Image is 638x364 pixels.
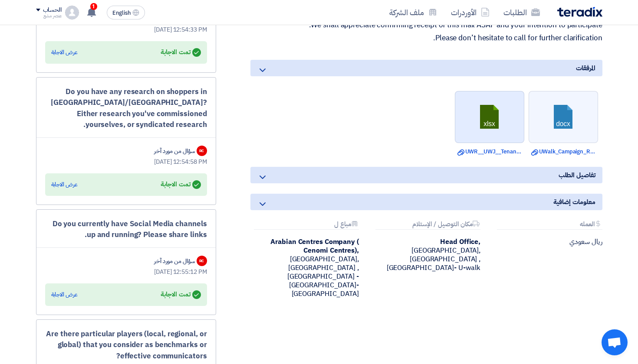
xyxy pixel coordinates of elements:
[197,146,207,156] div: RC
[493,237,602,246] div: ريال سعودي
[107,6,145,19] button: English
[382,2,444,23] a: ملف الشركة
[161,289,201,301] div: تمت الاجابة
[90,3,97,10] span: 1
[250,21,602,29] p: We shall appreciate confirming receipt of this mail ASAP and your intention to participate.
[45,25,207,34] div: [DATE] 12:54:33 PM
[553,197,595,207] span: معلومات إضافية
[51,290,78,299] div: عرض الاجابة
[36,13,62,18] div: عنصر مشع
[45,157,207,166] div: [DATE] 12:54:58 PM
[45,267,207,276] div: [DATE] 12:55:12 PM
[51,48,78,57] div: عرض الاجابة
[43,6,62,14] div: الحساب
[444,2,497,23] a: الأوردرات
[559,170,595,180] span: تفاصيل الطلب
[45,328,207,362] div: Are there particular players (local, regional, or global) that you consider as benchmarks or effe...
[112,10,131,16] span: English
[65,6,79,19] img: profile_test.png
[254,221,359,230] div: مباع ل
[51,180,78,189] div: عرض الاجابة
[440,237,480,247] b: Head Office,
[270,237,359,256] b: Arabian Centres Company ( Cenomi Centres),
[197,256,207,266] div: RC
[154,257,194,266] div: سؤال من مورد آخر
[457,147,522,156] a: UWR__UWJ__Tenant_list.xlsx
[497,221,602,230] div: العمله
[557,7,602,17] img: Teradix logo
[576,63,595,73] span: المرفقات
[497,2,547,23] a: الطلبات
[250,237,359,298] div: [GEOGRAPHIC_DATA], [GEOGRAPHIC_DATA] ,[GEOGRAPHIC_DATA] - [GEOGRAPHIC_DATA]- [GEOGRAPHIC_DATA]
[250,34,602,42] p: Please don’t hesitate to call for further clarification.
[45,218,207,240] div: Do you currently have Social Media channels up and running? Please share links.
[375,221,480,230] div: مكان التوصيل / الإستلام
[161,46,201,58] div: تمت الاجابة
[45,86,207,130] div: Do you have any research on shoppers in [GEOGRAPHIC_DATA]/[GEOGRAPHIC_DATA]? Either research you'...
[372,237,480,272] div: [GEOGRAPHIC_DATA], [GEOGRAPHIC_DATA] ,[GEOGRAPHIC_DATA]- U-walk
[602,329,628,355] div: Open chat
[531,147,595,156] a: UWalk_Campaign_RFP.docx
[161,179,201,191] div: تمت الاجابة
[154,146,194,156] div: سؤال من مورد آخر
